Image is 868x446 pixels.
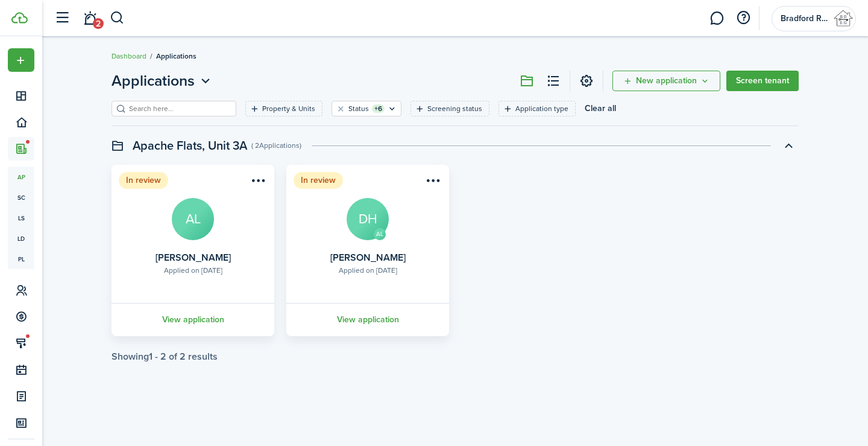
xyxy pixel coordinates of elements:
avatar-text: DH [347,198,389,240]
pagination-page-total: 1 - 2 of 2 [149,349,186,363]
a: ld [8,228,34,249]
button: Open resource center [733,8,753,28]
a: Dashboard [112,51,146,62]
button: Applications [112,70,213,92]
filter-tag: Open filter [498,101,576,116]
button: Open sidebar [51,7,74,30]
filter-tag-label: Status [348,103,369,114]
span: 2 [93,18,104,29]
button: Search [110,8,125,28]
a: ls [8,208,34,228]
div: Applied on [DATE] [339,265,397,276]
a: View application [110,303,276,336]
filter-tag: Open filter [245,101,322,116]
status: In review [294,172,343,189]
button: Open menu [423,174,442,191]
span: Applications [156,51,197,62]
a: Messaging [705,3,728,34]
a: Notifications [78,3,101,34]
filter-tag-label: Application type [515,103,568,114]
card-title: [PERSON_NAME] [330,252,406,263]
a: Screen tenant [726,71,799,91]
filter-tag-counter: +6 [372,104,385,113]
span: Applications [112,70,195,92]
input: Search here... [126,103,232,115]
button: Clear all [585,101,616,116]
filter-tag-label: Property & Units [262,103,315,114]
filter-tag-label: Screening status [427,103,482,114]
button: New application [612,71,720,91]
a: ap [8,167,34,187]
filter-tag: Open filter [410,101,489,116]
filter-tag: Open filter [332,101,401,116]
span: New application [636,77,697,85]
div: Showing results [112,351,218,362]
img: TenantCloud [11,12,28,24]
button: Toggle accordion [778,135,799,156]
button: Open menu [112,70,213,92]
status: In review [119,172,168,189]
swimlane-title: Apache Flats, Unit 3A [133,136,247,155]
swimlane-subtitle: ( 2 Applications ) [251,140,301,151]
button: Open menu [248,174,267,191]
avatar-text: AL [172,198,214,240]
card-title: [PERSON_NAME] [156,252,231,263]
span: Bradford Real Estate Group [781,14,829,23]
button: Open menu [612,71,720,91]
img: Bradford Real Estate Group [834,9,853,28]
button: Clear filter [336,104,346,113]
a: sc [8,187,34,208]
application-list-swimlane-item: Toggle accordion [112,165,799,362]
button: Open menu [8,48,34,72]
a: View application [285,303,451,336]
avatar-text: AL [374,228,386,240]
div: Applied on [DATE] [164,265,222,276]
a: pl [8,249,34,269]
